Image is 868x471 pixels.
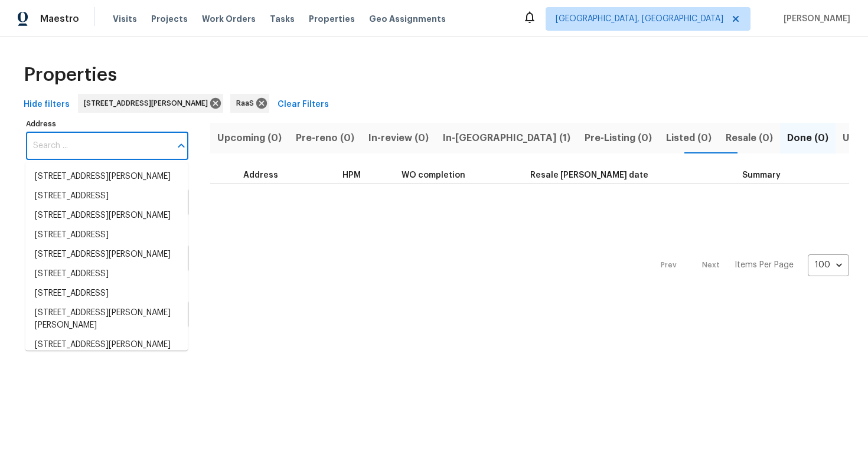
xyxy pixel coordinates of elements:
li: [STREET_ADDRESS] [25,187,188,206]
span: [GEOGRAPHIC_DATA], [GEOGRAPHIC_DATA] [556,13,723,25]
li: [STREET_ADDRESS][PERSON_NAME] [25,206,188,225]
span: Maestro [40,13,79,25]
span: Projects [151,13,188,25]
nav: Pagination Navigation [650,191,849,340]
div: 100 [808,250,849,280]
p: Items Per Page [735,259,794,271]
span: Visits [113,13,137,25]
li: [STREET_ADDRESS] [25,225,188,245]
span: In-review (0) [368,130,429,146]
button: Hide filters [19,94,74,116]
span: [STREET_ADDRESS][PERSON_NAME] [84,97,213,109]
div: RaaS [230,94,269,113]
input: Search ... [26,132,171,160]
span: HPM [342,171,361,179]
span: Listed (0) [666,130,712,146]
li: [STREET_ADDRESS][PERSON_NAME] [25,167,188,187]
span: Resale [PERSON_NAME] date [530,171,648,179]
span: Hide filters [24,97,70,112]
li: [STREET_ADDRESS][PERSON_NAME] [25,245,188,264]
label: Address [26,120,188,127]
span: Address [243,171,278,179]
span: RaaS [236,97,259,109]
span: In-[GEOGRAPHIC_DATA] (1) [443,130,570,146]
span: Pre-reno (0) [296,130,354,146]
span: Pre-Listing (0) [585,130,652,146]
li: [STREET_ADDRESS] [25,264,188,284]
span: Properties [24,69,117,81]
div: [STREET_ADDRESS][PERSON_NAME] [78,94,223,113]
span: Resale (0) [726,130,773,146]
span: Upcoming (0) [217,130,282,146]
span: Tasks [270,15,295,23]
span: Done (0) [787,130,828,146]
span: Summary [742,171,781,179]
button: Close [173,138,190,154]
span: Geo Assignments [369,13,446,25]
span: Work Orders [202,13,256,25]
span: [PERSON_NAME] [779,13,850,25]
li: [STREET_ADDRESS][PERSON_NAME] [25,335,188,355]
li: [STREET_ADDRESS] [25,284,188,303]
button: Clear Filters [273,94,334,116]
span: WO completion [402,171,465,179]
li: [STREET_ADDRESS][PERSON_NAME][PERSON_NAME] [25,303,188,335]
span: Properties [309,13,355,25]
span: Clear Filters [278,97,329,112]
